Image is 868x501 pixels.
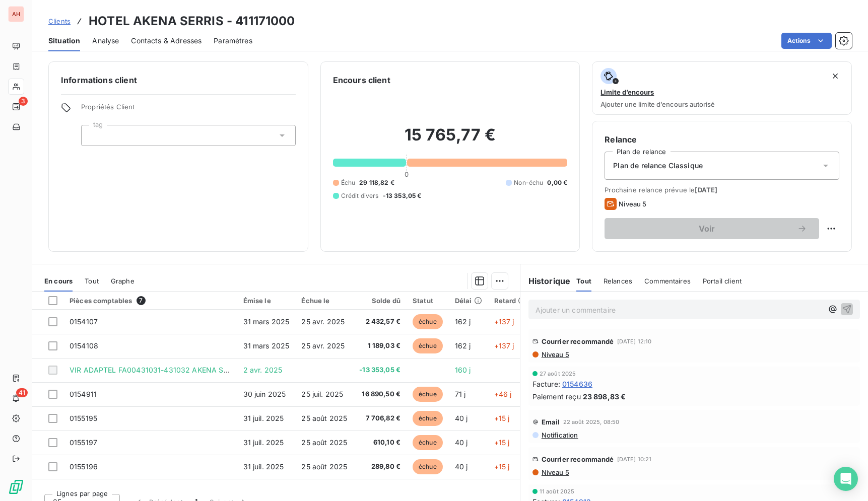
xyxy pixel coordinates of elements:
[600,88,654,96] span: Limite d’encours
[600,100,715,108] span: Ajouter une limite d’encours autorisé
[359,462,400,472] span: 289,80 €
[413,387,443,402] span: échue
[563,419,620,425] span: 22 août 2025, 08:50
[494,462,510,471] span: +15 j
[301,390,343,398] span: 25 juil. 2025
[359,297,400,305] div: Solde dû
[781,33,832,49] button: Actions
[333,125,568,155] h2: 15 765,77 €
[644,277,691,285] span: Commentaires
[413,435,443,450] span: échue
[455,366,471,374] span: 160 j
[532,391,581,402] span: Paiement reçu
[455,297,482,305] div: Délai
[85,277,99,285] span: Tout
[413,314,443,329] span: échue
[70,414,97,422] span: 0155195
[70,438,97,447] span: 0155197
[494,317,514,326] span: +137 j
[455,317,471,326] span: 162 j
[540,488,575,494] span: 11 août 2025
[542,455,614,463] span: Courrier recommandé
[455,438,468,447] span: 40 j
[383,191,422,200] span: -13 353,05 €
[494,390,512,398] span: +46 j
[301,438,347,447] span: 25 août 2025
[494,414,510,422] span: +15 j
[16,388,28,397] span: 41
[413,338,443,353] span: échue
[301,462,347,471] span: 25 août 2025
[70,341,98,350] span: 0154108
[455,341,471,350] span: 162 j
[70,317,98,326] span: 0154107
[514,178,543,187] span: Non-échu
[44,277,73,285] span: En cours
[61,74,296,86] h6: Informations client
[576,277,591,285] span: Tout
[301,341,345,350] span: 25 avr. 2025
[359,413,400,423] span: 7 706,82 €
[619,200,646,208] span: Niveau 5
[359,438,400,448] span: 610,10 €
[341,191,379,200] span: Crédit divers
[48,36,80,46] span: Situation
[243,390,286,398] span: 30 juin 2025
[604,277,632,285] span: Relances
[592,61,852,115] button: Limite d’encoursAjouter une limite d’encours autorisé
[70,390,97,398] span: 0154911
[70,366,424,374] span: VIR ADAPTEL FA00431031-431032 AKENA SERRIS VIR ADAPTEL FA0043103 VIR ADAPTEL FA0043103
[413,411,443,426] span: échue
[243,366,283,374] span: 2 avr. 2025
[8,479,24,495] img: Logo LeanPay
[90,131,98,140] input: Ajouter une valeur
[81,103,296,117] span: Propriétés Client
[703,277,742,285] span: Portail client
[359,317,400,327] span: 2 432,57 €
[834,467,858,491] div: Open Intercom Messenger
[541,468,569,476] span: Niveau 5
[520,275,571,287] h6: Historique
[617,338,652,344] span: [DATE] 12:10
[243,341,290,350] span: 31 mars 2025
[605,133,839,146] h6: Relance
[494,297,526,305] div: Retard
[359,341,400,351] span: 1 189,03 €
[92,36,119,46] span: Analyse
[48,16,71,26] a: Clients
[137,296,146,305] span: 7
[583,391,626,402] span: 23 898,83 €
[455,462,468,471] span: 40 j
[48,17,71,25] span: Clients
[547,178,567,187] span: 0,00 €
[455,414,468,422] span: 40 j
[359,178,394,187] span: 29 118,82 €
[301,317,345,326] span: 25 avr. 2025
[540,371,576,377] span: 27 août 2025
[542,337,614,345] span: Courrier recommandé
[301,414,347,422] span: 25 août 2025
[243,297,290,305] div: Émise le
[413,297,443,305] div: Statut
[562,379,592,389] span: 0154636
[605,218,819,239] button: Voir
[617,456,652,462] span: [DATE] 10:21
[613,161,703,171] span: Plan de relance Classique
[494,341,514,350] span: +137 j
[455,390,466,398] span: 71 j
[19,97,28,106] span: 3
[8,6,24,22] div: AH
[695,186,717,194] span: [DATE]
[494,438,510,447] span: +15 j
[70,462,98,471] span: 0155196
[131,36,202,46] span: Contacts & Adresses
[532,379,560,389] span: Facture :
[541,431,578,439] span: Notification
[111,277,135,285] span: Graphe
[359,389,400,399] span: 16 890,50 €
[214,36,252,46] span: Paramètres
[341,178,356,187] span: Échu
[617,225,797,233] span: Voir
[542,418,560,426] span: Email
[413,459,443,474] span: échue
